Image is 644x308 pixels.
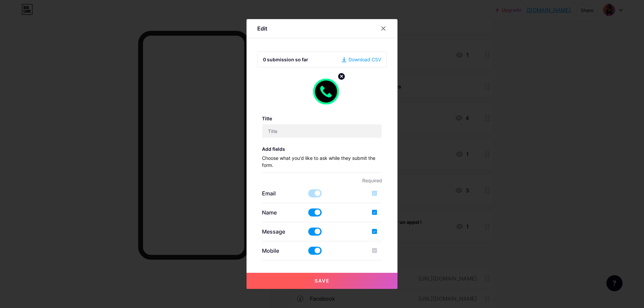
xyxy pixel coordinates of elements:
div: 0 submission so far [263,56,308,63]
h3: Title [262,116,382,121]
p: Message [262,228,302,236]
p: Name [262,208,302,217]
span: Save [315,278,330,284]
img: link_thumbnail [310,75,342,108]
p: Mobile [262,247,302,255]
p: Email [262,189,302,197]
p: Choose what you'd like to ask while they submit the form. [262,155,382,173]
p: Required [262,177,382,184]
button: Save [247,273,397,289]
input: Title [262,124,382,138]
div: Edit [257,24,267,33]
h3: Add fields [262,146,382,152]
